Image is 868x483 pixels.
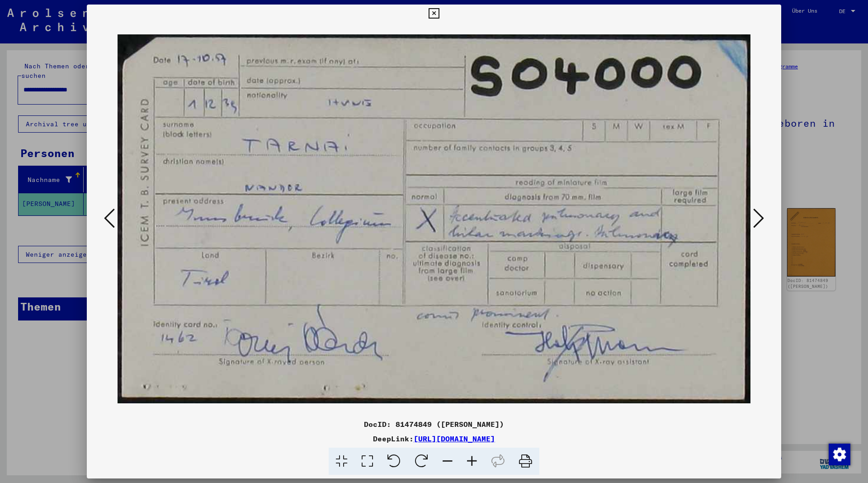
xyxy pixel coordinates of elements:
div: Zustimmung ändern [828,443,850,465]
a: [URL][DOMAIN_NAME] [414,434,495,443]
img: Zustimmung ändern [829,444,850,465]
div: DeepLink: [87,433,781,444]
img: 002.jpg [118,23,750,415]
div: DocID: 81474849 ([PERSON_NAME]) [87,419,781,430]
